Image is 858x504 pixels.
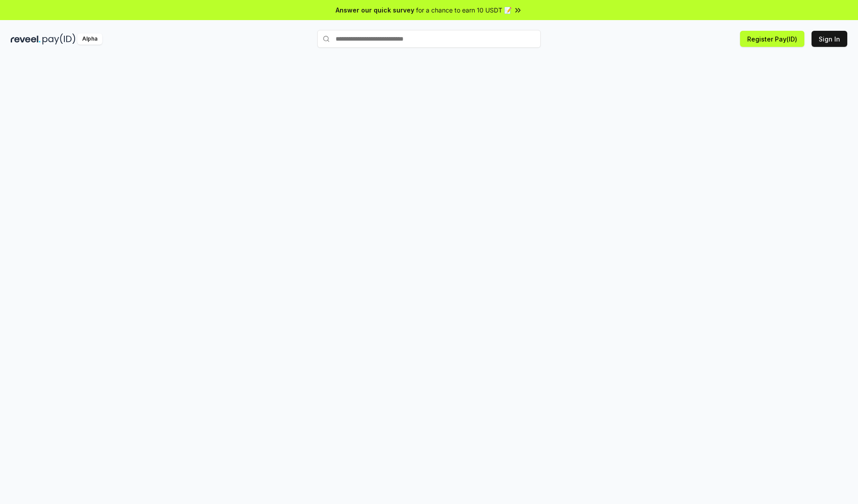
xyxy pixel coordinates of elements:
img: reveel_dark [11,33,41,45]
button: Register Pay(ID) [740,31,804,47]
button: Sign In [812,31,847,47]
span: Answer our quick survey [336,5,414,15]
img: pay_id [42,33,76,45]
span: for a chance to earn 10 USDT 📝 [416,5,512,15]
div: Alpha [77,33,102,45]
